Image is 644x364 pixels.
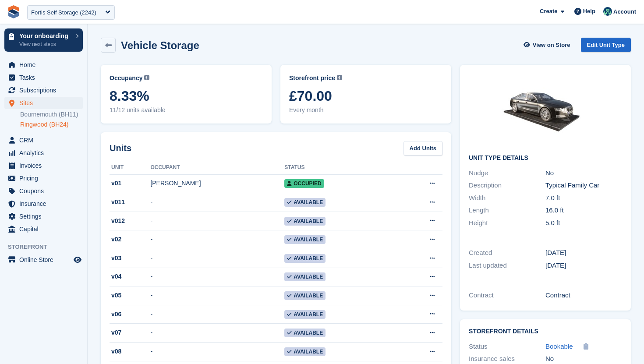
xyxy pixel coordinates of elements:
span: £70.00 [289,88,442,104]
span: Storefront price [289,74,335,83]
a: menu [4,223,83,235]
span: Sites [19,97,72,109]
span: Available [284,329,326,337]
div: Length [469,205,545,216]
div: v07 [110,328,150,337]
div: Last updated [469,261,545,271]
span: Storefront [8,243,87,251]
div: [PERSON_NAME] [150,179,284,188]
td: - [150,212,284,230]
div: Nudge [469,168,545,178]
a: menu [4,147,83,159]
a: Preview store [72,254,83,265]
th: Occupant [150,161,284,175]
span: Available [284,310,326,319]
span: Bookable [545,343,573,350]
span: Settings [19,210,72,223]
span: Capital [19,223,72,235]
span: Subscriptions [19,84,72,96]
div: v04 [110,272,150,281]
div: Status [469,342,545,352]
a: Bookable [545,342,573,352]
div: v01 [110,179,150,188]
div: Fortis Self Storage (2242) [31,8,96,17]
span: Help [583,7,595,16]
span: Available [284,291,326,300]
div: v08 [110,347,150,356]
img: 1%20Car%20Lot%20-%20Without%20dimensions.jpg [480,74,611,148]
div: v02 [110,235,150,244]
span: Create [540,7,557,16]
a: Your onboarding View next steps [4,28,83,52]
h2: Storefront Details [469,328,622,335]
a: menu [4,198,83,210]
img: Jennifer Ofodile [603,7,612,16]
a: menu [4,71,83,84]
span: Occupied [284,179,324,188]
a: View on Store [523,38,574,52]
a: Ringwood (BH24) [20,120,83,129]
a: menu [4,59,83,71]
a: menu [4,185,83,197]
span: Every month [289,106,442,115]
div: Created [469,248,545,258]
img: stora-icon-8386f47178a22dfd0bd8f6a31ec36ba5ce8667c1dd55bd0f319d3a0aa187defe.svg [7,5,20,18]
span: Tasks [19,71,72,84]
span: Available [284,217,326,226]
div: Contract [545,290,622,300]
a: menu [4,172,83,184]
div: Typical Family Car [545,180,622,191]
span: 8.33% [110,88,263,104]
div: v011 [110,198,150,207]
div: 16.0 ft [545,205,622,216]
div: [DATE] [545,261,622,271]
h2: Units [110,141,131,155]
td: - [150,249,284,268]
div: No [545,168,622,178]
a: menu [4,97,83,109]
h2: Unit Type details [469,155,622,162]
span: Home [19,59,72,71]
a: Bournemouth (BH11) [20,110,83,119]
div: No [545,354,622,364]
div: v012 [110,216,150,226]
div: Insurance sales [469,354,545,364]
div: v05 [110,291,150,300]
div: Width [469,193,545,203]
a: menu [4,84,83,96]
span: Pricing [19,172,72,184]
a: menu [4,210,83,223]
td: - [150,230,284,249]
p: Your onboarding [19,33,71,39]
div: [DATE] [545,248,622,258]
td: - [150,268,284,286]
a: menu [4,254,83,266]
div: Description [469,180,545,191]
span: 11/12 units available [110,106,263,115]
span: Insurance [19,198,72,210]
div: Contract [469,290,545,300]
div: v03 [110,254,150,263]
span: Analytics [19,147,72,159]
span: Available [284,272,326,281]
a: Edit Unit Type [581,38,631,52]
p: View next steps [19,40,71,48]
img: icon-info-grey-7440780725fd019a000dd9b08b2336e03edf1995a4989e88bcd33f0948082b44.svg [144,75,149,80]
span: Available [284,347,326,356]
td: - [150,286,284,305]
div: 7.0 ft [545,193,622,203]
th: Status [284,161,393,175]
a: menu [4,159,83,172]
span: Available [284,254,326,263]
span: Occupancy [110,74,142,83]
span: Online Store [19,254,72,266]
span: Account [613,7,636,16]
th: Unit [110,161,150,175]
div: v06 [110,310,150,319]
span: Coupons [19,185,72,197]
img: icon-info-grey-7440780725fd019a000dd9b08b2336e03edf1995a4989e88bcd33f0948082b44.svg [337,75,342,80]
div: 5.0 ft [545,218,622,228]
td: - [150,193,284,212]
a: Add Units [403,141,442,155]
span: View on Store [533,41,570,49]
